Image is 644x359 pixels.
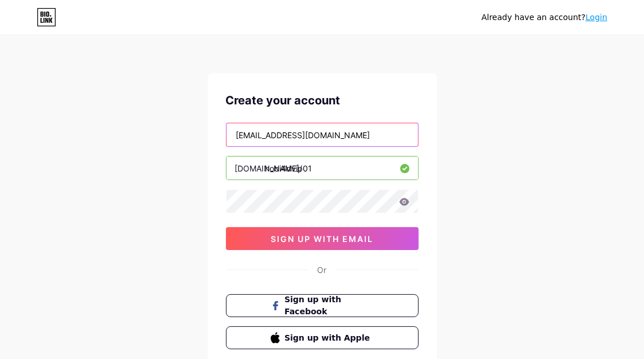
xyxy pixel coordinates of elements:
button: Sign up with Apple [226,326,419,349]
button: sign up with email [226,227,419,250]
button: Sign up with Facebook [226,294,419,317]
div: [DOMAIN_NAME]/ [235,162,303,174]
span: Sign up with Facebook [284,294,373,318]
div: Or [318,264,327,276]
span: Sign up with Apple [284,332,373,344]
span: sign up with email [271,234,373,244]
div: Create your account [226,92,419,109]
a: Login [586,13,607,22]
input: Email [227,123,418,146]
div: Already have an account? [482,11,607,24]
input: username [227,157,418,179]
